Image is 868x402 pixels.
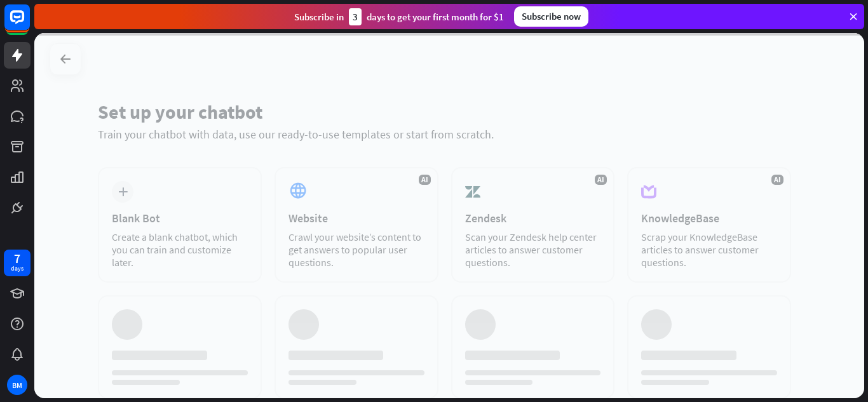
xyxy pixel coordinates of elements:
[514,6,588,27] div: Subscribe now
[7,375,27,395] div: BM
[14,253,20,264] div: 7
[11,264,24,273] div: days
[294,8,504,25] div: Subscribe in days to get your first month for $1
[349,8,362,25] div: 3
[4,250,31,276] a: 7 days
